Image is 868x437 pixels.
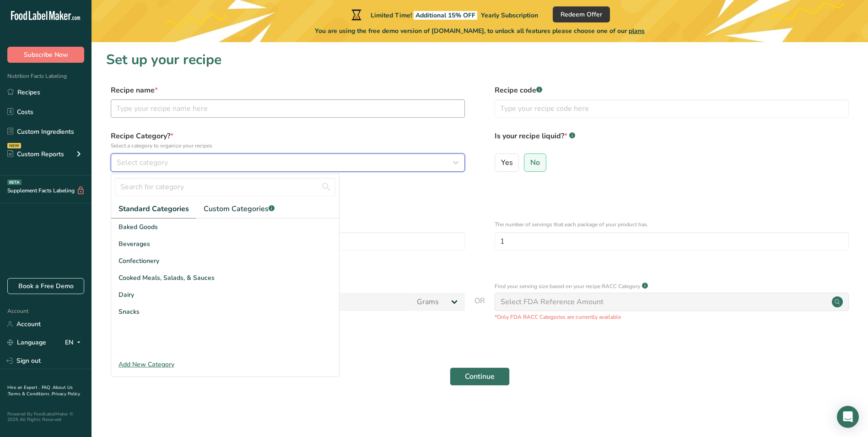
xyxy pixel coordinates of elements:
div: EN [65,337,84,348]
p: Find your serving size based on your recipe RACC Category [495,282,640,290]
a: About Us . [7,384,73,397]
a: Language [7,334,46,350]
span: plans [629,27,645,35]
label: Is your recipe liquid? [495,131,849,150]
label: Recipe Category? [111,131,465,150]
input: Type your recipe name here [111,99,465,118]
span: Select category [117,157,168,168]
span: Additional 15% OFF [414,11,477,20]
input: Search for category [115,178,335,196]
span: Dairy [119,290,134,300]
div: Powered By FoodLabelMaker © 2025 All Rights Reserved [7,411,84,422]
label: Recipe name [111,85,465,96]
span: Yes [501,158,513,167]
a: Hire an Expert . [7,384,40,391]
a: FAQ . [42,384,53,391]
p: *Only FDA RACC Categories are currently available [495,313,849,321]
span: Beverages [119,239,150,249]
a: Terms & Conditions . [8,391,52,397]
span: Custom Categories [204,203,275,214]
div: BETA [7,180,22,185]
span: Snacks [119,307,140,317]
span: Yearly Subscription [481,11,538,20]
span: Confectionery [119,256,159,266]
span: Standard Categories [119,203,189,214]
span: Continue [465,371,495,382]
div: Custom Reports [7,149,64,159]
a: Book a Free Demo [7,278,84,294]
h1: Set up your recipe [106,49,853,70]
span: Subscribe Now [24,50,68,60]
button: Redeem Offer [553,6,610,22]
div: Add New Category [111,360,339,369]
p: Select a category to organize your recipes [111,142,465,150]
a: Privacy Policy [52,391,80,397]
button: Select category [111,153,465,172]
div: NEW [7,143,21,148]
span: Baked Goods [119,222,158,232]
div: Select FDA Reference Amount [501,296,604,307]
div: Open Intercom Messenger [837,406,859,428]
span: Cooked Meals, Salads, & Sauces [119,273,215,283]
button: Continue [450,367,510,386]
span: No [530,158,540,167]
div: Limited Time! [350,9,538,20]
span: You are using the free demo version of [DOMAIN_NAME], to unlock all features please choose one of... [315,26,645,36]
span: Redeem Offer [561,10,602,19]
label: Recipe code [495,85,849,96]
p: The number of servings that each package of your product has. [495,220,849,229]
span: OR [474,295,485,321]
input: Type your recipe code here [495,99,849,118]
button: Subscribe Now [7,47,84,63]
